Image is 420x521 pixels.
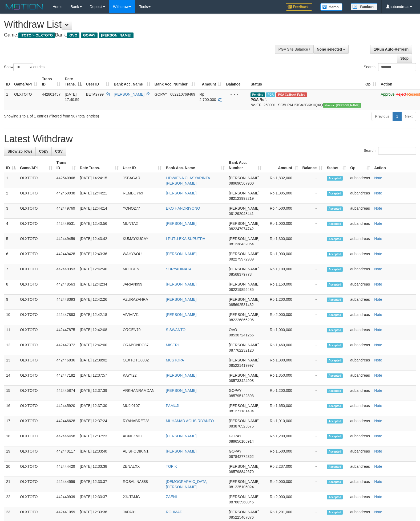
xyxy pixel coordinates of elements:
td: YONO277 [121,203,164,219]
a: Note [374,449,382,453]
label: Search: [364,63,416,71]
a: Copy [35,147,52,156]
span: [PERSON_NAME] [229,404,260,408]
span: Accepted [327,206,343,211]
input: Search: [378,147,416,155]
b: PGA Ref. No: [251,97,266,107]
th: ID: activate to sort column descending [4,158,18,173]
span: Copy 085221419997 to clipboard [229,363,254,368]
td: WAHYAOU [121,249,164,264]
a: Note [374,297,382,302]
div: PGA Site Balance / [275,45,313,54]
img: MOTION_logo.png [4,3,45,11]
a: SURYADINATA [166,267,191,271]
span: [DATE] 17:40:59 [65,92,79,102]
td: Rp 1,100,000 [264,264,300,279]
td: Rp 1,300,000 [264,355,300,371]
th: Balance [224,74,248,89]
span: OVO [67,32,79,38]
span: BETA9799 [86,92,104,96]
a: LIDWIENA CLASYARINTA [PERSON_NAME] [166,176,210,185]
td: aubandreas [348,279,372,295]
span: 442801457 [42,92,60,96]
button: None selected [313,45,349,54]
span: Accepted [327,267,343,272]
td: 442448563 [54,279,78,295]
th: Game/API: activate to sort column ascending [12,74,40,89]
span: Copy 089690567900 to clipboard [229,181,254,185]
a: MISERI [166,343,179,347]
td: Rp 1,150,000 [264,279,300,295]
td: - [300,173,325,188]
td: [DATE] 12:43:36 [78,249,121,264]
td: OLXTOTO [18,401,54,416]
td: [DATE] 12:42:26 [78,295,121,310]
a: Run Auto-Refresh [370,45,412,54]
th: Bank Acc. Number: activate to sort column ascending [227,158,264,173]
td: OLXTOTO [18,295,54,310]
th: User ID: activate to sort column ascending [121,158,164,173]
span: None selected [317,47,342,51]
td: JSBAGAR [121,173,164,188]
a: Previous [371,112,393,121]
th: Status: activate to sort column ascending [325,158,348,173]
span: GOPAY [81,32,98,38]
span: Copy 082279972989 to clipboard [229,257,254,261]
span: [PERSON_NAME] [229,191,260,195]
span: [PERSON_NAME] [229,267,260,271]
span: Accepted [327,373,343,378]
td: OLXTOTO [18,173,54,188]
td: OLXTOTO [18,188,54,203]
a: Note [374,343,382,347]
td: [DATE] 14:24:15 [78,173,121,188]
a: [DEMOGRAPHIC_DATA][PERSON_NAME] [166,479,208,489]
span: Copy 081271181494 to clipboard [229,409,254,413]
a: [PERSON_NAME] [166,297,196,302]
span: Copy 082247974742 to clipboard [229,227,254,231]
td: 442448393 [54,295,78,310]
td: 17 [4,416,18,431]
td: 1 [4,89,12,110]
a: Note [374,373,382,377]
a: Note [374,419,382,423]
td: 9 [4,295,18,310]
a: Note [374,404,382,408]
span: Pending [251,92,265,97]
span: Copy 082219855485 to clipboard [229,287,254,292]
td: [DATE] 12:43:56 [78,219,121,234]
span: Vendor URL: https://secure5.1velocity.biz [323,103,361,108]
span: ITOTO > OLXTOTO [18,32,55,38]
a: Note [374,252,382,256]
td: - [300,234,325,249]
td: MUHGENIII [121,264,164,279]
td: OLXTOTO [18,234,54,249]
td: [DATE] 12:42:34 [78,279,121,295]
span: Copy 08568379778 to clipboard [229,272,252,276]
a: Note [374,282,382,286]
td: 442447883 [54,310,78,325]
td: Rp 1,350,000 [264,371,300,386]
td: KAYY22 [121,371,164,386]
a: Note [374,267,382,271]
td: aubandreas [348,325,372,340]
img: panduan.png [351,3,377,10]
td: 13 [4,355,18,371]
td: 442540968 [54,173,78,188]
td: aubandreas [348,173,372,188]
td: TF_250901_SC5LPAUSISA2BKKIIQXQ [248,89,363,110]
a: Note [374,464,382,469]
span: [PERSON_NAME] [229,373,260,377]
td: aubandreas [348,386,372,401]
label: Search: [364,147,416,155]
span: PGA Error [276,92,307,97]
td: OLXTOTO [18,371,54,386]
span: Copy 082226866206 to clipboard [229,318,254,322]
td: OLXTOTO [18,310,54,325]
td: [DATE] 12:37:30 [78,401,121,416]
a: Note [374,328,382,332]
a: CSV [51,147,66,156]
span: Copy 087762232120 to clipboard [229,348,254,352]
td: Rp 2,000,000 [264,310,300,325]
a: Stop [397,54,412,63]
td: aubandreas [348,310,372,325]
